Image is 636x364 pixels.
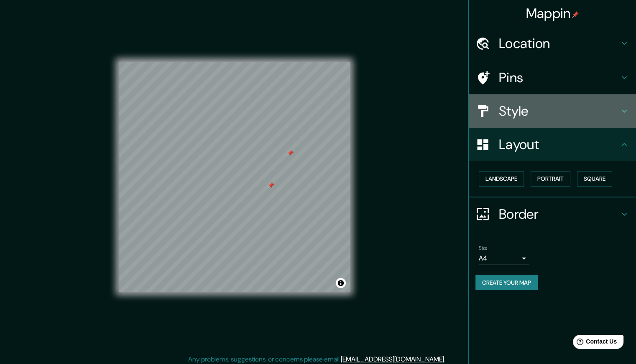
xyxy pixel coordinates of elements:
[499,136,619,153] h4: Layout
[336,278,346,288] button: Toggle attribution
[469,27,636,60] div: Location
[499,103,619,119] h4: Style
[499,69,619,86] h4: Pins
[341,355,444,364] a: [EMAIL_ADDRESS][DOMAIN_NAME]
[469,94,636,128] div: Style
[577,171,612,187] button: Square
[562,331,627,355] iframe: Help widget launcher
[469,197,636,231] div: Border
[499,206,619,222] h4: Border
[479,244,488,251] label: Size
[479,252,529,265] div: A4
[572,11,579,18] img: pin-icon.png
[475,275,538,291] button: Create your map
[479,171,524,187] button: Landscape
[531,171,570,187] button: Portrait
[526,5,579,22] h4: Mappin
[119,62,350,292] canvas: Map
[469,61,636,94] div: Pins
[469,128,636,161] div: Layout
[499,35,619,52] h4: Location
